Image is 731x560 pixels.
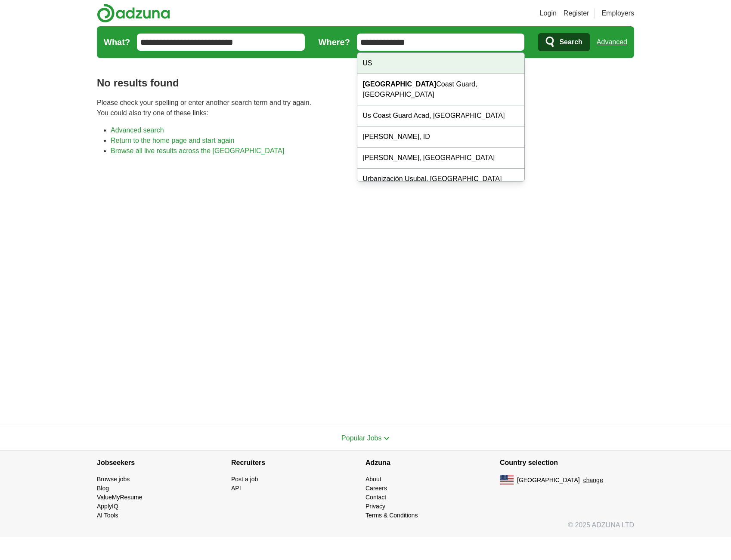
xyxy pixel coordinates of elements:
[597,34,627,51] a: Advanced
[97,75,634,91] h1: No results found
[97,512,118,519] a: AI Tools
[97,98,634,118] p: Please check your spelling or enter another search term and try again. You could also try one of ...
[97,485,109,492] a: Blog
[365,476,381,483] a: About
[111,137,234,144] a: Return to the home page and start again
[559,34,582,51] span: Search
[538,33,589,51] button: Search
[357,148,524,169] div: [PERSON_NAME], [GEOGRAPHIC_DATA]
[90,520,641,537] div: © 2025 ADZUNA LTD
[500,475,514,485] img: US flag
[357,53,524,74] div: US
[362,80,436,88] strong: [GEOGRAPHIC_DATA]
[601,8,634,18] a: Employers
[564,8,589,18] a: Register
[231,476,258,483] a: Post a job
[341,434,381,442] span: Popular Jobs
[540,8,557,18] a: Login
[384,437,390,440] img: toggle icon
[517,476,580,485] span: [GEOGRAPHIC_DATA]
[357,169,524,190] div: Urbanización Usubal, [GEOGRAPHIC_DATA]
[365,512,418,519] a: Terms & Conditions
[365,494,386,501] a: Contact
[97,476,130,483] a: Browse jobs
[357,74,524,105] div: Coast Guard, [GEOGRAPHIC_DATA]
[319,36,350,49] label: Where?
[97,163,634,412] iframe: Ads by Google
[111,147,284,154] a: Browse all live results across the [GEOGRAPHIC_DATA]
[97,503,118,510] a: ApplyIQ
[104,36,130,49] label: What?
[357,126,524,148] div: [PERSON_NAME], ID
[365,485,387,492] a: Careers
[231,485,241,492] a: API
[500,451,634,475] h4: Country selection
[111,126,164,134] a: Advanced search
[97,494,142,501] a: ValueMyResume
[365,503,385,510] a: Privacy
[357,105,524,126] div: Us Coast Guard Acad, [GEOGRAPHIC_DATA]
[97,3,170,23] img: Adzuna logo
[583,476,603,485] button: change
